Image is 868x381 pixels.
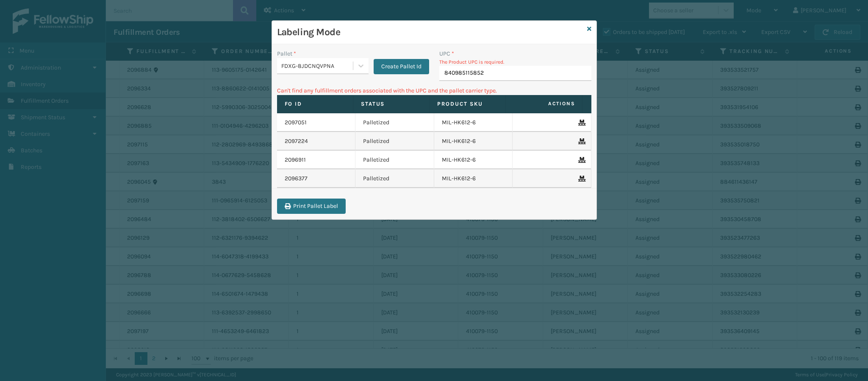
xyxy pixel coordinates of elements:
button: Create Pallet Id [374,59,429,74]
label: Status [361,100,422,108]
p: Can't find any fulfillment orders associated with the UPC and the pallet carrier type. [277,86,591,95]
div: FDXG-8JDCNQVPNA [281,62,354,70]
i: Remove From Pallet [578,120,583,126]
td: MIL-HK612-6 [434,113,513,132]
td: Palletized [355,132,434,151]
td: Palletized [355,151,434,169]
i: Remove From Pallet [578,157,583,163]
td: MIL-HK612-6 [434,132,513,151]
p: The Product UPC is required. [439,58,591,66]
a: 2096911 [285,156,306,164]
label: Fo Id [285,100,345,108]
label: Product SKU [437,100,498,108]
a: 2097224 [285,137,308,146]
label: Pallet [277,49,296,58]
i: Remove From Pallet [578,176,583,182]
span: Actions [508,97,580,111]
a: 2096377 [285,174,308,183]
h3: Labeling Mode [277,26,584,39]
i: Remove From Pallet [578,138,583,144]
td: Palletized [355,113,434,132]
a: 2097051 [285,118,307,127]
label: UPC [439,49,454,58]
td: MIL-HK612-6 [434,169,513,188]
td: Palletized [355,169,434,188]
button: Print Pallet Label [277,199,346,214]
td: MIL-HK612-6 [434,151,513,169]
